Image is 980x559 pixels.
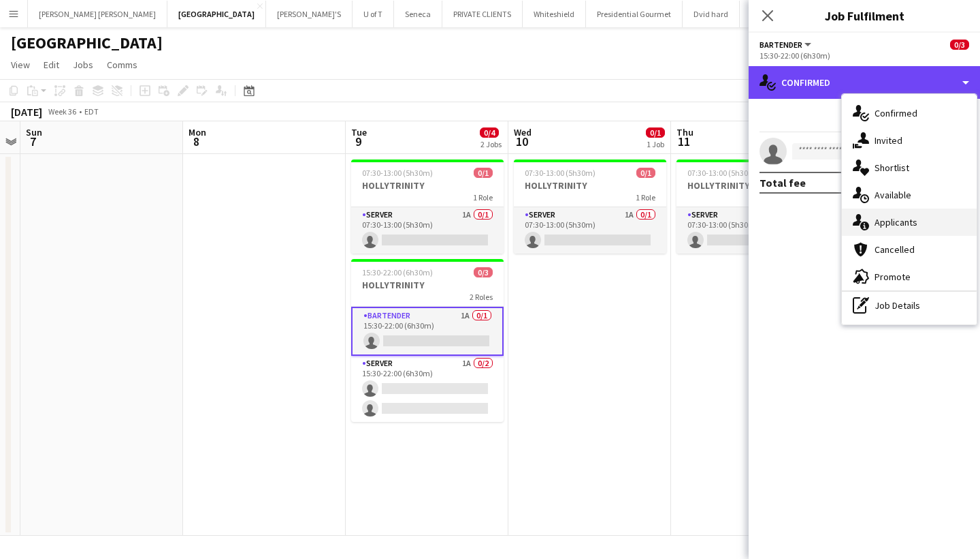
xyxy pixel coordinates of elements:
[186,134,206,149] span: 8
[351,160,504,254] app-job-card: 07:30-13:00 (5h30m)0/1HOLLYTRINITY1 RoleSERVER1A0/107:30-13:00 (5h30m)
[480,139,502,149] div: 2 Jobs
[676,179,829,192] h3: HOLLYTRINITY
[759,40,813,50] button: BARTENDER
[351,126,367,138] span: Tue
[351,207,504,254] app-card-role: SERVER1A0/107:30-13:00 (5h30m)
[362,267,433,277] span: 15:30-22:00 (6h30m)
[687,168,758,178] span: 07:30-13:00 (5h30m)
[28,1,167,27] button: [PERSON_NAME] [PERSON_NAME]
[875,243,915,256] span: Cancelled
[749,66,980,99] div: Confirmed
[647,139,664,149] div: 1 Job
[24,134,42,149] span: 7
[875,271,911,283] span: Promote
[351,307,504,356] app-card-role: BARTENDER1A0/115:30-22:00 (6h30m)
[473,192,493,202] span: 1 Role
[266,1,353,27] button: [PERSON_NAME]'S
[474,267,493,277] span: 0/3
[84,106,99,117] div: EDT
[683,1,740,27] button: Dvid hard
[442,1,523,27] button: PRIVATE CLIENTS
[11,105,42,119] div: [DATE]
[167,1,266,27] button: [GEOGRAPHIC_DATA]
[38,56,65,74] a: Edit
[586,1,683,27] button: Presidential Gourmet
[525,168,595,178] span: 07:30-13:00 (5h30m)
[676,207,829,254] app-card-role: SERVER1A0/107:30-13:00 (5h30m)
[45,106,79,117] span: Week 36
[759,176,806,190] div: Total fee
[646,127,665,138] span: 0/1
[514,126,532,138] span: Wed
[107,59,137,71] span: Comms
[351,356,504,422] app-card-role: SERVER1A0/215:30-22:00 (6h30m)
[5,56,35,74] a: View
[470,292,493,302] span: 2 Roles
[67,56,99,74] a: Jobs
[101,56,143,74] a: Comms
[674,134,693,149] span: 11
[676,160,829,254] app-job-card: 07:30-13:00 (5h30m)0/1HOLLYTRINITY1 RoleSERVER1A0/107:30-13:00 (5h30m)
[523,1,586,27] button: Whiteshield
[189,126,206,138] span: Mon
[759,50,969,61] div: 15:30-22:00 (6h30m)
[514,160,666,254] app-job-card: 07:30-13:00 (5h30m)0/1HOLLYTRINITY1 RoleSERVER1A0/107:30-13:00 (5h30m)
[480,127,499,138] span: 0/4
[875,107,917,119] span: Confirmed
[394,1,442,27] button: Seneca
[26,126,42,138] span: Sun
[950,40,969,50] span: 0/3
[73,59,93,71] span: Jobs
[44,59,59,71] span: Edit
[676,126,693,138] span: Thu
[474,168,493,178] span: 0/1
[351,279,504,291] h3: HOLLYTRINITY
[636,168,655,178] span: 0/1
[512,134,532,149] span: 10
[353,1,394,27] button: U of T
[875,134,902,147] span: Invited
[351,259,504,422] app-job-card: 15:30-22:00 (6h30m)0/3HOLLYTRINITY2 RolesBARTENDER1A0/115:30-22:00 (6h30m) SERVER1A0/215:30-22:00...
[11,33,163,53] h1: [GEOGRAPHIC_DATA]
[759,40,802,50] span: BARTENDER
[11,59,30,71] span: View
[514,179,666,192] h3: HOLLYTRINITY
[875,216,917,228] span: Applicants
[349,134,367,149] span: 9
[362,168,433,178] span: 07:30-13:00 (5h30m)
[514,207,666,254] app-card-role: SERVER1A0/107:30-13:00 (5h30m)
[636,192,655,202] span: 1 Role
[875,162,909,174] span: Shortlist
[749,7,980,25] h3: Job Fulfilment
[875,189,911,201] span: Available
[740,1,779,27] button: TMU
[842,292,977,319] div: Job Details
[351,179,504,192] h3: HOLLYTRINITY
